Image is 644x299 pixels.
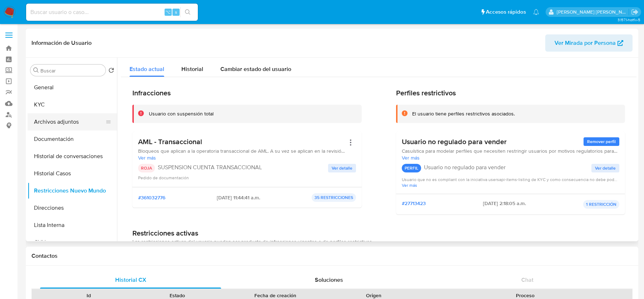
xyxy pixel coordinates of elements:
[165,9,171,15] span: ⌥
[108,67,114,75] button: Volver al orden por defecto
[533,9,539,15] a: Notificaciones
[521,276,533,284] span: Chat
[180,7,195,17] button: search-icon
[486,8,526,16] span: Accesos rápidos
[631,8,639,16] a: Salir
[28,130,117,148] button: Documentación
[33,67,39,73] button: Buscar
[31,39,92,47] h1: Información de Usuario
[226,292,325,299] div: Fecha de creación
[40,67,103,74] input: Buscar
[115,276,146,284] span: Historial CX
[555,34,616,52] span: Ver Mirada por Persona
[557,9,629,15] p: magali.barcan@mercadolibre.com
[49,292,128,299] div: Id
[28,113,111,130] button: Archivos adjuntos
[138,292,216,299] div: Estado
[28,165,117,182] button: Historial Casos
[31,252,633,260] h1: Contactos
[423,292,627,299] div: Proceso
[28,199,117,217] button: Direcciones
[28,79,117,96] button: General
[28,148,117,165] button: Historial de conversaciones
[175,9,177,15] span: s
[315,276,343,284] span: Soluciones
[335,292,413,299] div: Origen
[28,217,117,234] button: Lista Interna
[28,96,117,113] button: KYC
[545,34,633,52] button: Ver Mirada por Persona
[28,234,117,251] button: CVU
[26,8,198,17] input: Buscar usuario o caso...
[28,182,117,199] button: Restricciones Nuevo Mundo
